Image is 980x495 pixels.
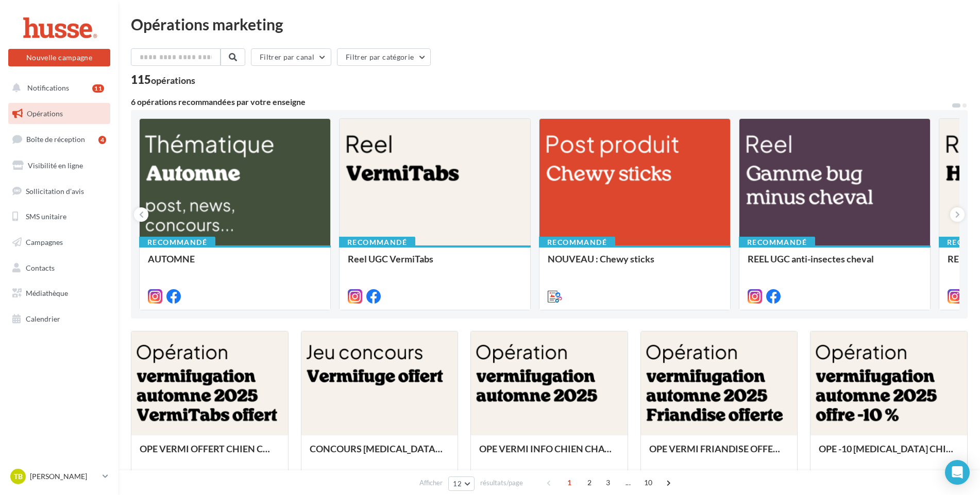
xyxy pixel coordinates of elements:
span: ... [620,474,636,491]
a: Campagnes [6,232,112,253]
button: Notifications 11 [6,77,108,99]
div: NOUVEAU : Chewy sticks [548,254,722,274]
a: SMS unitaire [6,206,112,227]
div: opérations [151,76,195,85]
span: Boîte de réception [26,135,85,144]
div: OPE VERMI INFO CHIEN CHAT AUTOMNE [479,444,619,464]
button: 12 [448,476,475,491]
span: 1 [561,474,578,491]
div: Opérations marketing [131,16,968,32]
div: Recommandé [139,237,215,248]
div: OPE VERMI OFFERT CHIEN CHAT AUTOMNE [140,444,280,464]
div: Recommandé [539,237,615,248]
div: 11 [92,84,104,93]
a: Médiathèque [6,282,112,304]
div: 115 [131,74,195,85]
span: 12 [453,480,462,488]
span: Notifications [27,83,69,92]
span: Médiathèque [26,289,68,297]
button: Nouvelle campagne [8,49,110,66]
span: Calendrier [26,314,60,323]
button: Filtrer par catégorie [337,48,431,66]
span: 10 [640,474,657,491]
a: Sollicitation d'avis [6,181,112,202]
div: Open Intercom Messenger [945,460,970,485]
div: Recommandé [739,237,815,248]
p: [PERSON_NAME] [30,471,98,482]
span: résultats/page [480,478,523,488]
span: Contacts [26,263,55,272]
div: 6 opérations recommandées par votre enseigne [131,98,951,106]
span: Afficher [419,478,443,488]
span: SMS unitaire [26,212,66,221]
div: Recommandé [339,237,415,248]
div: CONCOURS [MEDICAL_DATA] OFFERT AUTOMNE 2025 [310,444,450,464]
div: Reel UGC VermiTabs [348,254,522,274]
div: 4 [98,136,106,144]
span: TB [14,471,23,482]
div: OPE VERMI FRIANDISE OFFERTE CHIEN CHAT AUTOMNE [649,444,789,464]
span: Campagnes [26,238,63,246]
a: TB [PERSON_NAME] [8,467,110,486]
a: Boîte de réception4 [6,128,112,150]
div: REEL UGC anti-insectes cheval [748,254,922,274]
a: Visibilité en ligne [6,155,112,176]
span: 3 [600,474,616,491]
a: Contacts [6,257,112,279]
span: 2 [581,474,598,491]
button: Filtrer par canal [251,48,331,66]
span: Visibilité en ligne [28,161,83,170]
a: Opérations [6,103,112,125]
a: Calendrier [6,308,112,330]
div: OPE -10 [MEDICAL_DATA] CHIEN CHAT AUTOMNE [819,444,959,464]
div: AUTOMNE [148,254,322,274]
span: Opérations [27,109,63,118]
span: Sollicitation d'avis [26,186,84,195]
